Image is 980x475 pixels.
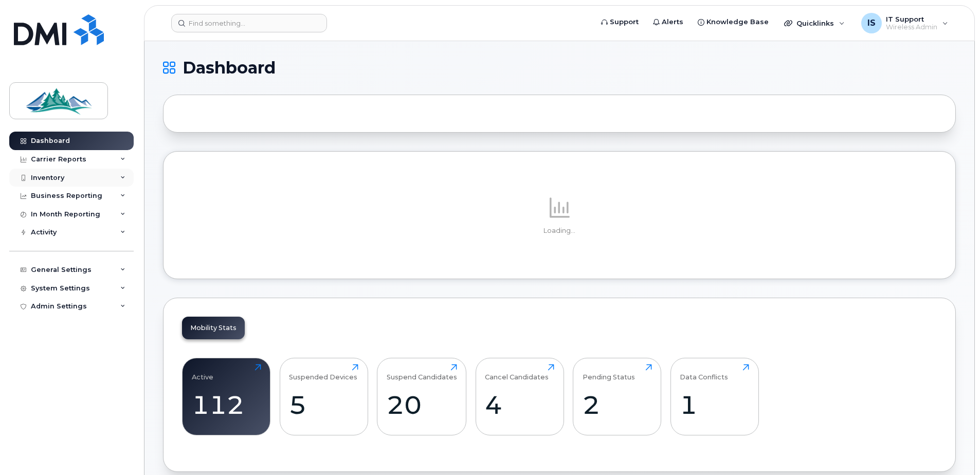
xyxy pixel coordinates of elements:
div: Cancel Candidates [485,364,549,381]
div: 4 [485,390,554,420]
a: Cancel Candidates4 [485,364,554,430]
div: Active [192,364,213,381]
div: Suspended Devices [289,364,357,381]
div: Data Conflicts [680,364,728,381]
div: 20 [387,390,457,420]
div: 1 [680,390,749,420]
div: Pending Status [583,364,635,381]
a: Suspended Devices5 [289,364,358,430]
a: Active112 [192,364,261,430]
a: Suspend Candidates20 [387,364,457,430]
p: Loading... [182,226,937,235]
span: Dashboard [183,60,276,76]
div: 2 [583,390,652,420]
a: Pending Status2 [583,364,652,430]
a: Data Conflicts1 [680,364,749,430]
div: 5 [289,390,358,420]
div: Suspend Candidates [387,364,457,381]
div: 112 [192,390,261,420]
